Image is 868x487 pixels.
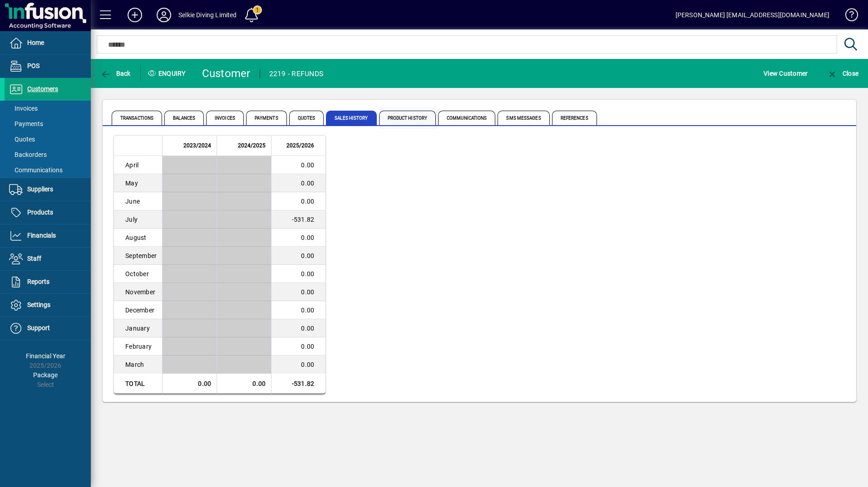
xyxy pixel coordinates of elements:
[5,248,91,270] a: Staff
[26,352,65,360] span: Financial Year
[114,210,162,229] td: July
[5,147,91,162] a: Backorders
[5,131,91,147] a: Quotes
[827,70,858,77] span: Close
[114,174,162,192] td: May
[202,66,251,81] div: Customer
[206,111,244,125] span: Invoices
[5,101,91,116] a: Invoices
[98,65,133,82] button: Back
[761,65,810,82] button: View Customer
[149,7,178,23] button: Profile
[676,8,829,22] div: [PERSON_NAME] [EMAIL_ADDRESS][DOMAIN_NAME]
[9,136,35,143] span: Quotes
[27,62,39,69] span: POS
[824,65,861,82] button: Close
[5,271,91,293] a: Reports
[9,120,43,127] span: Payments
[162,374,217,394] td: 0.00
[838,2,857,31] a: Knowledge Base
[91,65,141,82] app-page-header-button: Back
[114,356,162,374] td: March
[9,166,63,174] span: Communications
[114,283,162,301] td: November
[178,8,237,22] div: Selkie Diving Limited
[27,278,49,285] span: Reports
[271,283,325,301] td: 0.00
[498,111,549,125] span: SMS Messages
[114,156,162,174] td: April
[9,105,38,112] span: Invoices
[271,229,325,247] td: 0.00
[100,70,131,77] span: Back
[269,67,324,81] div: 2219 - REFUNDS
[33,371,58,379] span: Package
[271,247,325,265] td: 0.00
[5,55,91,78] a: POS
[271,319,325,337] td: 0.00
[271,174,325,192] td: 0.00
[326,111,376,125] span: Sales History
[114,337,162,356] td: February
[27,324,50,331] span: Support
[114,229,162,247] td: August
[120,7,149,23] button: Add
[286,141,314,151] span: 2025/2026
[271,374,325,394] td: -531.82
[289,111,324,125] span: Quotes
[552,111,597,125] span: References
[5,294,91,317] a: Settings
[5,32,91,54] a: Home
[5,178,91,201] a: Suppliers
[27,185,53,193] span: Suppliers
[817,65,868,82] app-page-header-button: Close enquiry
[271,210,325,229] td: -531.82
[112,111,162,125] span: Transactions
[114,319,162,337] td: January
[114,301,162,319] td: December
[5,201,91,224] a: Products
[5,224,91,247] a: Financials
[438,111,495,125] span: Communications
[114,374,162,394] td: Total
[164,111,204,125] span: Balances
[379,111,436,125] span: Product History
[27,301,50,308] span: Settings
[183,141,211,151] span: 2023/2024
[27,255,41,262] span: Staff
[5,317,91,340] a: Support
[114,265,162,283] td: October
[5,116,91,131] a: Payments
[271,337,325,356] td: 0.00
[271,356,325,374] td: 0.00
[271,156,325,174] td: 0.00
[271,192,325,210] td: 0.00
[27,232,56,239] span: Financials
[764,66,808,81] span: View Customer
[114,247,162,265] td: September
[114,192,162,210] td: June
[27,39,44,46] span: Home
[217,374,271,394] td: 0.00
[246,111,287,125] span: Payments
[141,66,195,81] div: Enquiry
[27,85,58,93] span: Customers
[271,265,325,283] td: 0.00
[238,141,266,151] span: 2024/2025
[5,162,91,178] a: Communications
[27,209,53,216] span: Products
[9,151,47,158] span: Backorders
[271,301,325,319] td: 0.00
